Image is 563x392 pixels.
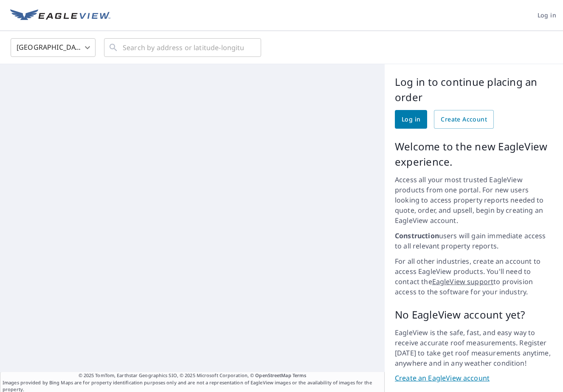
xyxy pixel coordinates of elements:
span: Create Account [441,114,487,125]
div: [GEOGRAPHIC_DATA] [11,36,96,59]
input: Search by address or latitude-longitude [123,36,244,59]
p: EagleView is the safe, fast, and easy way to receive accurate roof measurements. Register [DATE] ... [395,327,553,368]
p: Welcome to the new EagleView experience. [395,139,553,169]
a: Create Account [434,110,494,129]
p: No EagleView account yet? [395,307,553,322]
strong: Construction [395,231,439,240]
span: © 2025 TomTom, Earthstar Geographics SIO, © 2025 Microsoft Corporation, © [79,372,307,379]
p: users will gain immediate access to all relevant property reports. [395,231,553,251]
a: Terms [293,372,307,378]
img: EV Logo [10,9,110,22]
a: Create an EagleView account [395,373,553,383]
p: Access all your most trusted EagleView products from one portal. For new users looking to access ... [395,175,553,226]
a: Log in [395,110,427,129]
p: For all other industries, create an account to access EagleView products. You'll need to contact ... [395,256,553,297]
span: Log in [538,10,556,21]
a: OpenStreetMap [255,372,291,378]
p: Log in to continue placing an order [395,74,553,105]
a: EagleView support [432,277,494,286]
span: Log in [402,114,420,125]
